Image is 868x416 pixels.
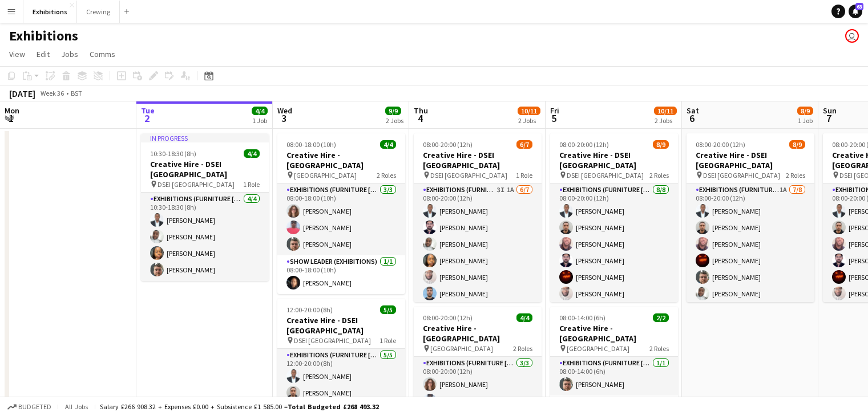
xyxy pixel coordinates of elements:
[294,336,371,345] span: DSEI [GEOGRAPHIC_DATA]
[414,150,542,170] h3: Creative Hire - DSEI [GEOGRAPHIC_DATA]
[414,105,428,116] span: Thu
[277,105,292,116] span: Wed
[849,5,862,18] a: 63
[559,140,609,149] span: 08:00-20:00 (12h)
[32,47,54,62] a: Edit
[550,357,678,395] app-card-role: Exhibitions (Furniture [PERSON_NAME])1/108:00-14:00 (6h)[PERSON_NAME]
[687,133,814,302] app-job-card: 08:00-20:00 (12h)8/9Creative Hire - DSEI [GEOGRAPHIC_DATA] DSEI [GEOGRAPHIC_DATA]2 RolesExhibitio...
[687,183,814,338] app-card-role: Exhibitions (Furniture [PERSON_NAME])1A7/808:00-20:00 (12h)[PERSON_NAME][PERSON_NAME][PERSON_NAME...
[649,171,669,180] span: 2 Roles
[550,105,559,116] span: Fri
[423,313,473,322] span: 08:00-20:00 (12h)
[90,49,115,59] span: Comms
[150,149,196,158] span: 10:30-18:30 (8h)
[380,140,396,149] span: 4/4
[141,133,269,142] div: In progress
[141,105,155,116] span: Tue
[158,180,235,189] span: DSEI [GEOGRAPHIC_DATA]
[513,344,532,353] span: 2 Roles
[798,116,813,125] div: 1 Job
[386,116,403,125] div: 2 Jobs
[430,344,493,353] span: [GEOGRAPHIC_DATA]
[63,402,90,411] span: All jobs
[786,171,805,180] span: 2 Roles
[277,255,405,294] app-card-role: Show Leader (Exhibitions)1/108:00-18:00 (10h)[PERSON_NAME]
[77,1,120,23] button: Crewing
[252,107,268,115] span: 4/4
[430,171,507,180] span: DSEI [GEOGRAPHIC_DATA]
[654,107,677,115] span: 10/11
[823,105,837,116] span: Sun
[687,105,699,116] span: Sat
[18,403,51,411] span: Budgeted
[5,105,19,116] span: Mon
[423,140,473,149] span: 08:00-20:00 (12h)
[685,112,699,125] span: 6
[821,112,837,125] span: 7
[244,149,260,158] span: 4/4
[385,107,401,115] span: 9/9
[243,180,260,189] span: 1 Role
[23,1,77,23] button: Exhibitions
[703,171,780,180] span: DSEI [GEOGRAPHIC_DATA]
[414,323,542,344] h3: Creative Hire - [GEOGRAPHIC_DATA]
[550,323,678,344] h3: Creative Hire - [GEOGRAPHIC_DATA]
[277,150,405,170] h3: Creative Hire - [GEOGRAPHIC_DATA]
[653,140,669,149] span: 8/9
[286,305,333,314] span: 12:00-20:00 (8h)
[286,140,336,149] span: 08:00-18:00 (10h)
[61,49,78,59] span: Jobs
[550,183,678,338] app-card-role: Exhibitions (Furniture [PERSON_NAME])8/808:00-20:00 (12h)[PERSON_NAME][PERSON_NAME][PERSON_NAME][...
[277,133,405,294] app-job-card: 08:00-18:00 (10h)4/4Creative Hire - [GEOGRAPHIC_DATA] [GEOGRAPHIC_DATA]2 RolesExhibitions (Furnit...
[516,140,532,149] span: 6/7
[38,89,66,97] span: Week 36
[518,116,540,125] div: 2 Jobs
[518,107,540,115] span: 10/11
[845,29,859,43] app-user-avatar: Joseph Smart
[5,47,30,62] a: View
[414,133,542,302] app-job-card: 08:00-20:00 (12h)6/7Creative Hire - DSEI [GEOGRAPHIC_DATA] DSEI [GEOGRAPHIC_DATA]1 RoleExhibition...
[655,116,676,125] div: 2 Jobs
[3,112,19,125] span: 1
[414,183,542,321] app-card-role: Exhibitions (Furniture [PERSON_NAME])3I1A6/708:00-20:00 (12h)[PERSON_NAME][PERSON_NAME][PERSON_NA...
[100,402,379,411] div: Salary £266 908.32 + Expenses £0.00 + Subsistence £1 585.00 =
[294,171,357,180] span: [GEOGRAPHIC_DATA]
[9,49,25,59] span: View
[141,193,269,281] app-card-role: Exhibitions (Furniture [PERSON_NAME])4/410:30-18:30 (8h)[PERSON_NAME][PERSON_NAME][PERSON_NAME][P...
[276,112,292,125] span: 3
[277,183,405,255] app-card-role: Exhibitions (Furniture [PERSON_NAME])3/308:00-18:00 (10h)[PERSON_NAME][PERSON_NAME][PERSON_NAME]
[252,116,267,125] div: 1 Job
[550,150,678,170] h3: Creative Hire - DSEI [GEOGRAPHIC_DATA]
[550,133,678,302] app-job-card: 08:00-20:00 (12h)8/9Creative Hire - DSEI [GEOGRAPHIC_DATA] DSEI [GEOGRAPHIC_DATA]2 RolesExhibitio...
[288,402,379,411] span: Total Budgeted £268 493.32
[9,27,78,44] h1: Exhibitions
[649,344,669,353] span: 2 Roles
[789,140,805,149] span: 8/9
[141,159,269,180] h3: Creative Hire - DSEI [GEOGRAPHIC_DATA]
[559,313,605,322] span: 08:00-14:00 (6h)
[516,313,532,322] span: 4/4
[380,336,396,345] span: 1 Role
[696,140,745,149] span: 08:00-20:00 (12h)
[687,150,814,170] h3: Creative Hire - DSEI [GEOGRAPHIC_DATA]
[85,47,120,62] a: Comms
[37,49,50,59] span: Edit
[6,401,53,413] button: Budgeted
[567,344,629,353] span: [GEOGRAPHIC_DATA]
[141,133,269,281] app-job-card: In progress10:30-18:30 (8h)4/4Creative Hire - DSEI [GEOGRAPHIC_DATA] DSEI [GEOGRAPHIC_DATA]1 Role...
[548,112,559,125] span: 5
[380,305,396,314] span: 5/5
[797,107,813,115] span: 8/9
[653,313,669,322] span: 2/2
[139,112,155,125] span: 2
[377,171,396,180] span: 2 Roles
[277,315,405,336] h3: Creative Hire - DSEI [GEOGRAPHIC_DATA]
[567,171,644,180] span: DSEI [GEOGRAPHIC_DATA]
[9,88,35,99] div: [DATE]
[855,3,863,10] span: 63
[56,47,83,62] a: Jobs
